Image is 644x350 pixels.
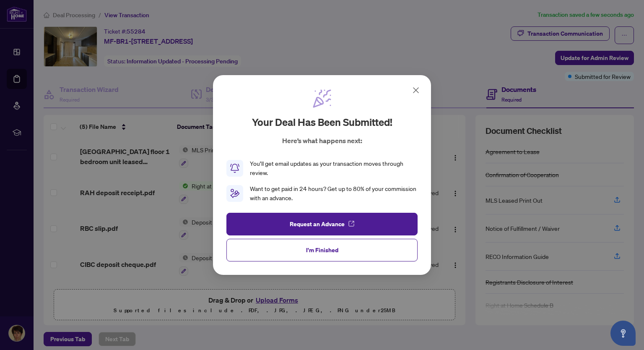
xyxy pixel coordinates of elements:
[226,239,418,261] button: I'm Finished
[290,217,345,231] span: Request an Advance
[610,321,636,346] button: Open asap
[282,136,362,146] p: Here’s what happens next:
[252,115,392,129] h2: Your deal has been submitted!
[250,184,418,203] div: Want to get paid in 24 hours? Get up to 80% of your commission with an advance.
[226,213,418,235] button: Request an Advance
[306,243,338,257] span: I'm Finished
[250,159,418,178] div: You’ll get email updates as your transaction moves through review.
